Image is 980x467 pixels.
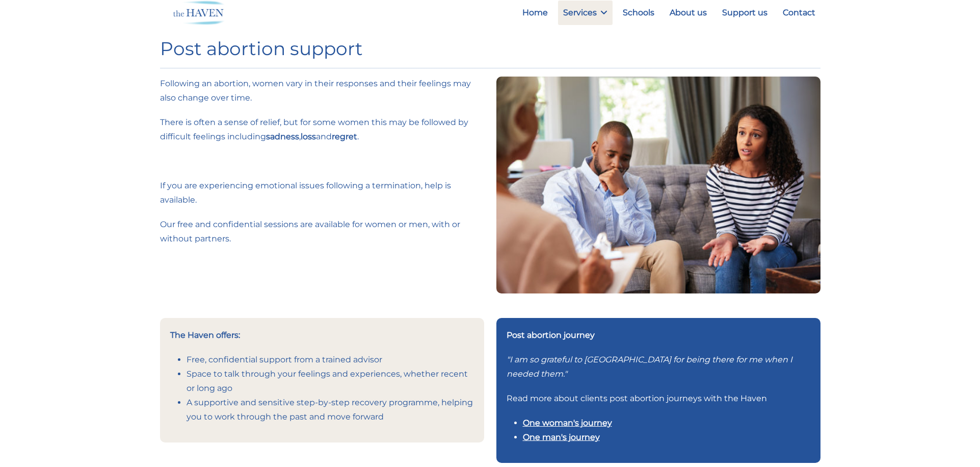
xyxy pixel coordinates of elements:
p: If you are experiencing emotional issues following a termination, help is available. [160,179,484,207]
p: "I am so grateful to [GEOGRAPHIC_DATA] for being there for me when I needed them." [507,353,810,381]
li: Space to talk through your feelings and experiences, whether recent or long ago [187,367,474,396]
a: Contact [778,1,820,25]
p: Read more about clients post abortion journeys with the Haven [507,391,810,406]
li: Free, confidential support from a trained advisor [187,353,474,367]
li: A supportive and sensitive step-by-step recovery programme, helping you to work through the past ... [187,396,474,424]
p: Our free and confidential sessions are available for women or men, with or without partners. [160,217,484,246]
a: About us [665,1,712,25]
strong: Post abortion journey [507,330,595,340]
a: Schools [618,1,659,25]
strong: regret [332,132,357,141]
strong: loss [301,132,316,141]
a: Support us [717,1,773,25]
a: One man's journey [523,432,600,442]
a: One woman's journey [523,418,612,428]
p: Following an abortion, women vary in their responses and their feelings may also change over time. [160,77,484,105]
img: Young couple in crisis trying solve problem during counselling [496,77,820,293]
a: Services [558,1,613,25]
strong: sadness [266,132,299,141]
strong: The Haven offers: [170,330,240,340]
p: There is often a sense of relief, but for some women this may be followed by difficult feelings i... [160,115,484,144]
a: Home [517,1,553,25]
h1: Post abortion support [160,38,820,60]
